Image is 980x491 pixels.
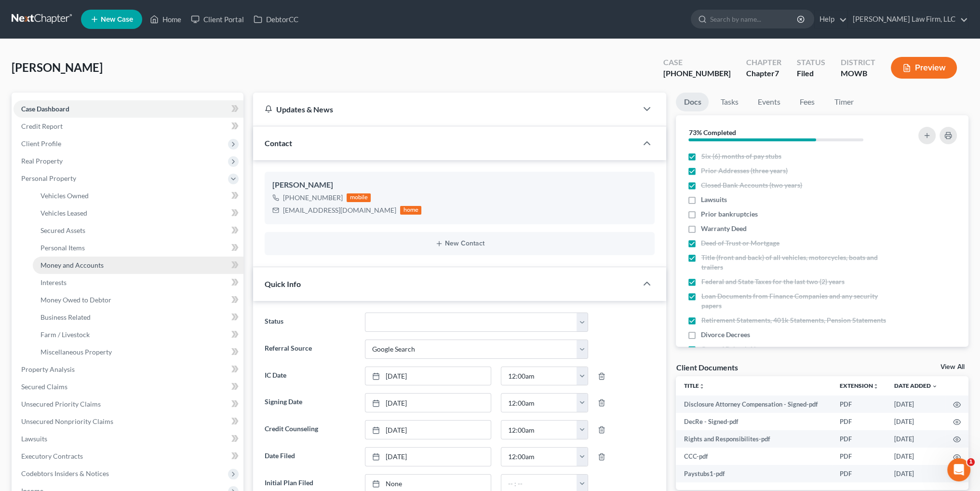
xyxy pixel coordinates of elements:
span: Unsecured Nonpriority Claims [21,417,113,425]
span: Deed of Trust or Mortgage [701,238,779,248]
span: Farm / Livestock [40,330,90,339]
div: Chapter [746,68,781,79]
a: Home [145,11,186,28]
b: MFA [56,134,72,142]
td: PDF [832,465,886,482]
i: unfold_more [873,383,879,389]
td: Disclosure Attorney Compensation - Signed-pdf [676,396,832,413]
input: Search by name... [710,10,798,28]
a: Timer [826,93,861,111]
input: -- : -- [501,421,577,439]
span: Prior bankruptcies [701,209,758,219]
label: IC Date [260,367,360,386]
a: Secured Claims [13,378,243,396]
button: Upload attachment [46,316,54,324]
td: PDF [832,448,886,465]
span: Client Profile [21,139,61,148]
td: [DATE] [886,465,945,482]
span: Case Dashboard [21,105,69,113]
a: Miscellaneous Property [33,343,243,361]
i: expand_more [932,383,938,389]
span: New Case [101,16,133,23]
a: [DATE] [365,421,491,439]
button: go back [6,4,25,22]
td: Rights and Responsibilites-pdf [676,430,832,448]
a: Interests [33,274,243,291]
a: [PERSON_NAME] Law Firm, LLC [848,11,968,28]
a: Docs [676,93,709,111]
span: Vehicles Owned [40,191,89,200]
a: Unsecured Nonpriority Claims [13,413,243,430]
strong: 73% Completed [688,128,736,136]
div: Client Documents [676,362,738,372]
span: Title (front and back) of all vehicles, motorcycles, boats and trailers [701,253,887,272]
span: [PERSON_NAME] [12,60,103,74]
div: MOWB [841,68,875,79]
button: Gif picker [30,316,38,324]
input: -- : -- [501,367,577,385]
a: [DATE] [365,448,491,466]
a: Vehicles Leased [33,205,243,222]
td: DecRe - Signed-pdf [676,413,832,430]
a: Secured Assets [33,222,243,239]
div: Chapter [746,57,781,68]
span: Credit Report [21,122,63,130]
span: Personal Property [21,174,76,182]
a: Money Owed to Debtor [33,291,243,309]
span: Money and Accounts [40,261,104,269]
a: DebtorCC [249,11,303,28]
span: Executory Contracts [21,452,83,460]
span: Money Owed to Debtor [40,296,111,304]
span: Retirement Statements, 401k Statements, Pension Statements [701,315,886,325]
input: -- : -- [501,394,577,412]
div: Case [663,57,731,68]
span: Lawsuits [21,435,47,443]
span: Miscellaneous Property [40,348,112,356]
a: Extensionunfold_more [840,382,879,389]
span: Copy of Driver's License [701,344,773,354]
div: Once they look good and are confirmed, MFA will be enabled for districts. Thank you! [15,176,150,205]
span: Divorce Decrees [701,330,750,340]
div: [EMAIL_ADDRESS][DOMAIN_NAME] [283,205,396,215]
td: CCC-pdf [676,448,832,465]
a: View All [940,364,965,370]
span: Loan Documents from Finance Companies and any security papers [701,291,887,311]
td: [DATE] [886,448,945,465]
label: Date Filed [260,447,360,466]
a: Personal Items [33,239,243,257]
span: Warranty Deed [701,224,747,233]
div: If you have cases to file [DATE] in [US_STATE] or [US_STATE], could you please login to your PACE... [15,105,150,171]
a: Client Portal [186,11,249,28]
div: Filed [797,68,825,79]
i: unfold_more [698,383,704,389]
a: Tasks [712,93,746,111]
span: Federal and State Taxes for the last two (2) years [701,277,844,286]
h1: [PERSON_NAME] [47,5,109,12]
iframe: Intercom live chat [947,458,970,481]
img: Profile image for Katie [27,5,43,21]
a: Fees [792,93,822,111]
td: Paystubs1-pdf [676,465,832,482]
span: Prior Addresses (three years) [701,166,788,176]
div: [PERSON_NAME] [272,179,647,191]
button: Home [151,4,169,22]
div: Updates & News [265,104,626,114]
div: [PERSON_NAME] • [DATE] [15,212,91,218]
a: Credit Report [13,118,243,135]
td: [DATE] [886,430,945,448]
span: 7 [775,68,779,78]
td: PDF [832,396,886,413]
a: Property Analysis [13,361,243,378]
button: Preview [891,57,957,79]
label: Signing Date [260,393,360,412]
a: Money and Accounts [33,257,243,274]
div: [PHONE_NUMBER] [663,68,731,79]
label: Credit Counseling [260,420,360,439]
a: [DATE] [365,394,491,412]
td: [DATE] [886,413,945,430]
span: Six (6) months of pay stubs [701,151,781,161]
span: Unsecured Priority Claims [21,400,101,408]
td: [DATE] [886,396,945,413]
span: Property Analysis [21,365,75,373]
div: mobile [347,193,371,202]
